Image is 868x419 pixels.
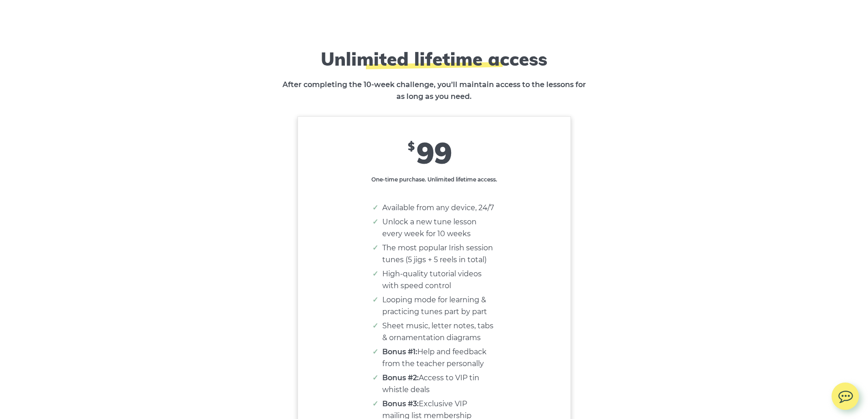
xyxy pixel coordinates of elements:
span: $ [408,140,415,153]
h2: Unlimited lifetime access [268,48,601,70]
strong: Bonus #3: [382,399,419,408]
span: 99 [416,134,452,171]
strong: After completing the 10-week challenge, you’ll maintain access to the lessons for as long as you ... [282,80,586,101]
li: High-quality tutorial videos with speed control [382,268,495,292]
strong: Bonus #1: [382,347,417,356]
img: chat.svg [832,383,859,406]
li: Access to VIP tin whistle deals [382,372,495,396]
strong: Bonus #2: [382,373,419,382]
li: Unlock a new tune lesson every week for 10 weeks [382,216,495,240]
li: The most popular Irish session tunes (5 jigs + 5 reels in total) [382,242,495,266]
li: Sheet music, letter notes, tabs & ornamentation diagrams [382,320,495,344]
li: Looping mode for learning & practicing tunes part by part [382,294,495,318]
p: One-time purchase. Unlimited lifetime access. [370,175,498,184]
li: Help and feedback from the teacher personally [382,346,495,370]
li: Available from any device, 24/7 [382,202,495,214]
